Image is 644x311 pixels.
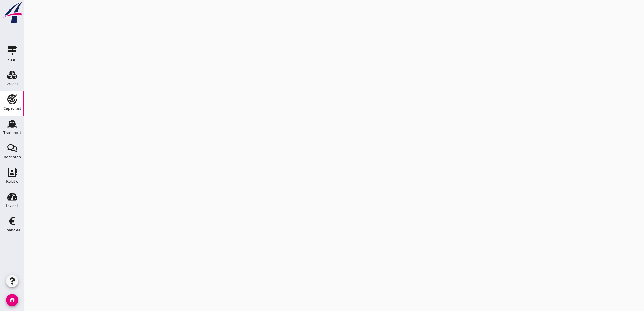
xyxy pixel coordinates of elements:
[3,106,21,110] div: Capaciteit
[4,155,21,159] div: Berichten
[6,179,18,183] div: Relatie
[6,294,18,306] i: account_circle
[3,131,21,135] div: Transport
[3,228,21,232] div: Financieel
[6,204,18,208] div: Inzicht
[7,58,17,62] div: Kaart
[1,2,23,24] img: logo-small.a267ee39.svg
[6,82,18,86] div: Vracht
